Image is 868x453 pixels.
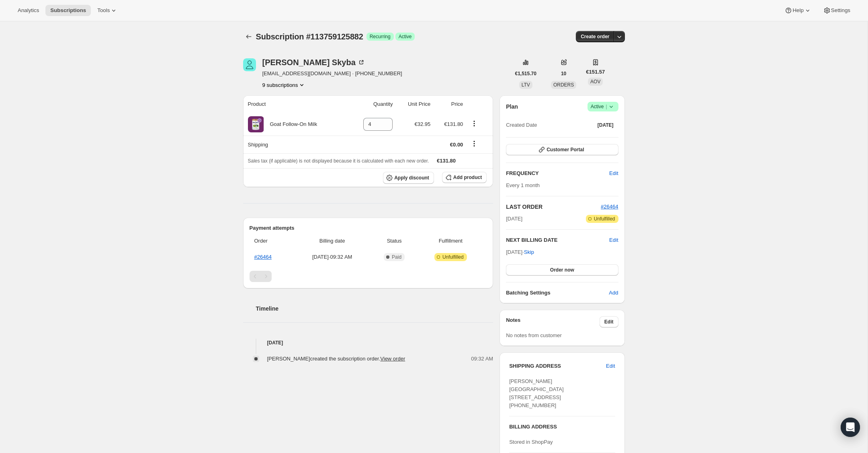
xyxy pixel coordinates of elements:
[590,79,600,84] span: AOV
[243,95,348,113] th: Product
[13,5,44,16] button: Analytics
[593,119,618,131] button: [DATE]
[399,33,412,40] span: Active
[606,103,607,110] span: |
[792,7,803,14] span: Help
[468,119,481,128] button: Product actions
[601,204,618,210] a: #26464
[250,224,487,232] h2: Payment attempts
[374,237,415,245] span: Status
[262,81,306,89] button: Product actions
[383,172,434,184] button: Apply discount
[600,316,618,327] button: Edit
[509,378,563,408] span: [PERSON_NAME] [GEOGRAPHIC_DATA][STREET_ADDRESS] [PHONE_NUMBER]
[250,271,487,282] nav: Pagination
[442,254,464,260] span: Unfulfilled
[453,174,482,181] span: Add product
[370,33,391,40] span: Recurring
[606,362,615,370] span: Edit
[601,203,618,211] button: #26464
[50,7,86,14] span: Subscriptions
[841,418,860,437] div: Open Intercom Messenger
[450,142,463,148] span: €0.00
[243,58,256,71] span: Hanna Skyba
[547,146,584,153] span: Customer Portal
[506,182,540,188] span: Every 1 month
[515,70,536,77] span: €1,515.70
[780,5,816,16] button: Help
[248,116,264,132] img: product img
[45,5,91,16] button: Subscriptions
[506,236,609,244] h2: NEXT BILLING DATE
[248,158,429,164] span: Sales tax (if applicable) is not displayed because it is calculated with each new order.
[243,31,254,42] button: Subscriptions
[609,169,618,177] span: Edit
[591,103,615,111] span: Active
[509,423,615,431] h3: BILLING ADDRESS
[818,5,855,16] button: Settings
[550,267,574,273] span: Order now
[243,339,493,347] h4: [DATE]
[604,167,623,180] button: Edit
[92,5,123,16] button: Tools
[506,332,562,338] span: No notes from customer
[256,305,493,313] h2: Timeline
[509,439,553,445] span: Stored in ShopPay
[604,319,614,325] span: Edit
[254,254,272,260] a: #26464
[831,7,850,14] span: Settings
[506,103,518,111] h2: Plan
[256,32,363,41] span: Subscription #113759125882
[604,286,623,299] button: Add
[601,360,620,373] button: Edit
[556,68,571,79] button: 10
[380,356,405,362] a: View order
[506,215,522,223] span: [DATE]
[594,216,615,222] span: Unfulfilled
[395,95,433,113] th: Unit Price
[609,236,618,244] button: Edit
[506,121,537,129] span: Created Date
[609,289,618,297] span: Add
[415,121,431,127] span: €32.95
[598,122,614,128] span: [DATE]
[264,120,317,128] div: Goat Follow-On Milk
[295,237,369,245] span: Billing date
[506,264,618,276] button: Order now
[506,249,534,255] span: [DATE] ·
[510,68,541,79] button: €1,515.70
[437,158,456,164] span: €131.80
[509,362,606,370] h3: SHIPPING ADDRESS
[394,175,429,181] span: Apply discount
[419,237,482,245] span: Fulfillment
[18,7,39,14] span: Analytics
[471,355,493,363] span: 09:32 AM
[295,253,369,261] span: [DATE] · 09:32 AM
[506,169,609,177] h2: FREQUENCY
[576,31,614,42] button: Create order
[250,232,293,250] th: Order
[392,254,401,260] span: Paid
[243,136,348,153] th: Shipping
[267,356,405,362] span: [PERSON_NAME] created the subscription order.
[506,144,618,155] button: Customer Portal
[262,70,402,78] span: [EMAIL_ADDRESS][DOMAIN_NAME] · [PHONE_NUMBER]
[519,246,539,259] button: Skip
[442,172,487,183] button: Add product
[561,70,566,77] span: 10
[444,121,463,127] span: €131.80
[506,203,601,211] h2: LAST ORDER
[586,68,605,76] span: €151.57
[433,95,465,113] th: Price
[524,248,534,256] span: Skip
[262,58,365,66] div: [PERSON_NAME] Skyba
[468,139,481,148] button: Shipping actions
[522,82,530,88] span: LTV
[506,316,600,327] h3: Notes
[553,82,574,88] span: ORDERS
[97,7,110,14] span: Tools
[506,289,609,297] h6: Batching Settings
[581,33,609,40] span: Create order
